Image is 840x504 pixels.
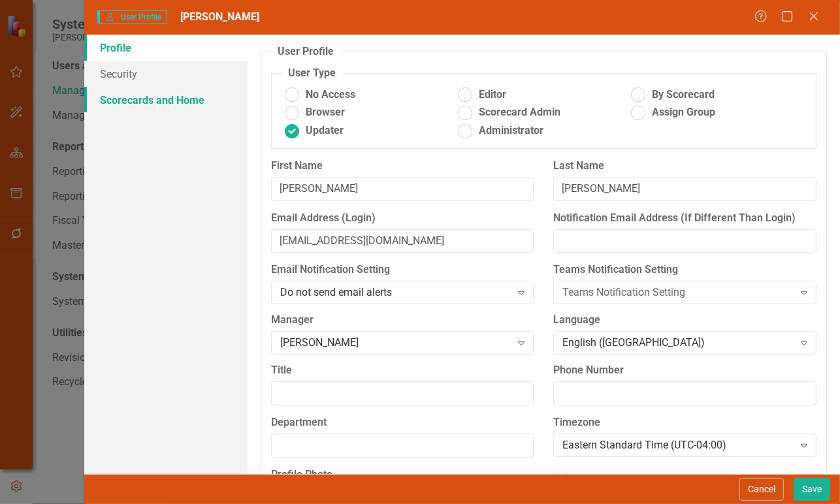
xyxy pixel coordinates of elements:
div: Do not send email alerts [280,285,511,300]
span: [PERSON_NAME] [180,10,259,23]
label: Profile Photo [271,467,534,482]
label: First Name [271,159,534,174]
a: Profile [84,35,248,61]
legend: User Type [282,66,342,81]
div: English ([GEOGRAPHIC_DATA]) [562,336,793,351]
label: Email Address (Login) [271,211,534,226]
div: Send Welcome Email [575,473,675,488]
label: Language [553,313,816,328]
span: User Profile [97,10,167,24]
div: [PERSON_NAME] [280,336,511,351]
label: Timezone [553,415,816,430]
label: Notification Email Address (If Different Than Login) [553,211,816,226]
span: Scorecard Admin [479,105,560,120]
button: Cancel [739,478,784,501]
span: No Access [306,87,355,102]
span: Assign Group [652,105,715,120]
span: By Scorecard [652,87,715,102]
button: Save [794,478,830,501]
label: Email Notification Setting [271,262,534,277]
a: Security [84,61,248,87]
label: Department [271,415,534,430]
span: Administrator [479,123,543,138]
a: Scorecards and Home [84,87,248,113]
div: Eastern Standard Time (UTC-04:00) [562,437,793,452]
span: Updater [306,123,344,138]
label: Last Name [553,159,816,174]
legend: User Profile [271,44,340,59]
label: Teams Notification Setting [553,262,816,277]
div: Teams Notification Setting [562,285,793,300]
label: Manager [271,313,534,328]
span: Editor [479,87,506,102]
span: Browser [306,105,345,120]
label: Phone Number [553,363,816,378]
label: Title [271,363,534,378]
